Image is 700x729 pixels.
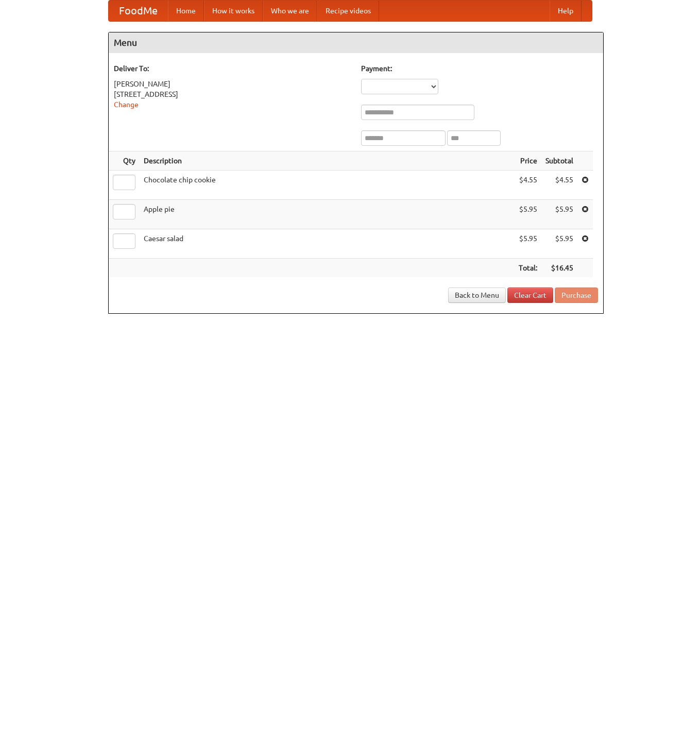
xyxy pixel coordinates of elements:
[515,151,541,171] th: Price
[515,200,541,229] td: $5.95
[114,63,351,74] h5: Deliver To:
[541,229,577,259] td: $5.95
[541,151,577,171] th: Subtotal
[204,1,263,21] a: How it works
[550,1,582,21] a: Help
[515,171,541,200] td: $4.55
[317,1,379,21] a: Recipe videos
[555,287,598,303] button: Purchase
[140,229,515,259] td: Caesar salad
[114,100,139,109] a: Change
[541,200,577,229] td: $5.95
[515,259,541,278] th: Total:
[168,1,204,21] a: Home
[109,151,140,171] th: Qty
[263,1,317,21] a: Who we are
[361,63,598,74] h5: Payment:
[140,151,515,171] th: Description
[507,287,553,303] a: Clear Cart
[541,171,577,200] td: $4.55
[109,1,168,21] a: FoodMe
[140,200,515,229] td: Apple pie
[109,32,603,53] h4: Menu
[448,287,506,303] a: Back to Menu
[114,89,351,99] div: [STREET_ADDRESS]
[515,229,541,259] td: $5.95
[541,259,577,278] th: $16.45
[114,79,351,89] div: [PERSON_NAME]
[140,171,515,200] td: Chocolate chip cookie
